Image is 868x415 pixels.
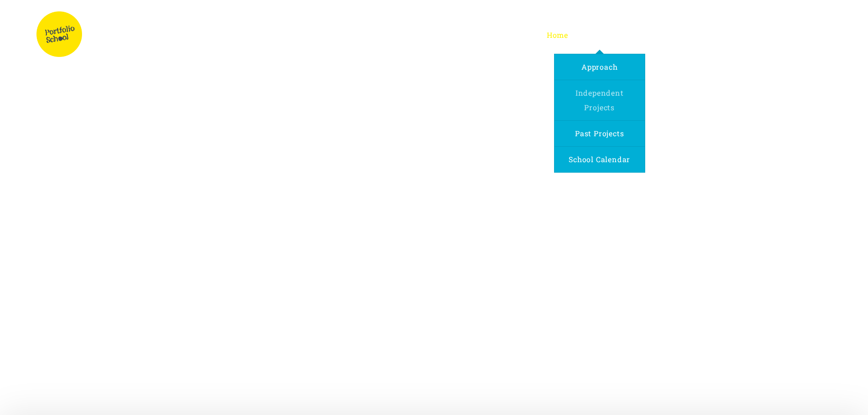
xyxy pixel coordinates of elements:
[781,30,832,40] span: Parent Portal
[681,31,725,39] a: Afterschool
[575,128,624,138] span: Past Projects
[631,30,665,40] span: About Us
[563,147,636,172] a: School Calendar
[575,88,624,112] span: Independent Projects
[581,62,617,72] span: Approach
[740,31,766,39] a: Videos
[740,30,766,40] span: Videos
[252,238,616,330] p: Our hands-on approach enables students to problem-solve, iterate, take risks, inquire, innovate, ...
[576,54,623,80] a: Approach
[570,121,630,146] a: Past Projects
[547,30,568,40] span: Home
[555,80,645,120] a: Independent Projects
[781,31,832,39] a: Parent Portal
[547,31,568,39] a: Home
[314,179,555,203] p: [DATE] School, [DATE]
[569,154,630,164] span: School Calendar
[583,30,616,40] span: Program
[36,11,82,57] img: Portfolio School
[681,30,725,40] span: Afterschool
